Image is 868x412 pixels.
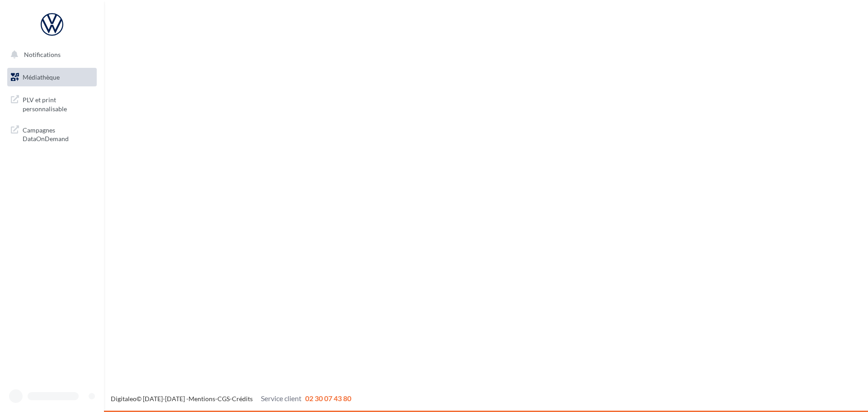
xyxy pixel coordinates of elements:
a: PLV et print personnalisable [5,90,99,117]
span: PLV et print personnalisable [23,94,93,113]
span: 02 30 07 43 80 [305,394,351,403]
span: © [DATE]-[DATE] - - - [111,395,351,403]
a: CGS [217,395,230,403]
span: Notifications [24,51,61,58]
a: Mentions [189,395,215,403]
a: Crédits [232,395,253,403]
a: Médiathèque [5,68,99,87]
button: Notifications [5,45,95,64]
span: Campagnes DataOnDemand [23,124,93,143]
span: Service client [261,394,302,403]
span: Médiathèque [23,73,60,81]
a: Campagnes DataOnDemand [5,120,99,147]
a: Digitaleo [111,395,137,403]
